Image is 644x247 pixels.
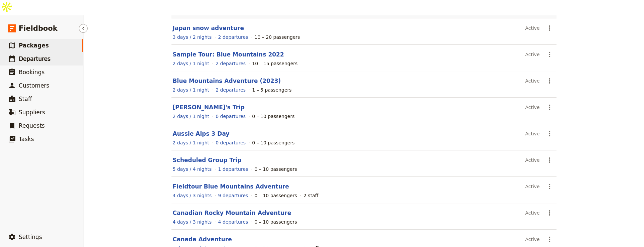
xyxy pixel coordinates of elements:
[216,113,246,120] a: View the departures for this package
[173,140,209,145] span: 2 days / 1 night
[173,157,242,163] a: Scheduled Group Trip
[173,87,209,93] span: 2 days / 1 night
[525,49,539,60] div: Active
[544,128,555,139] button: Actions
[173,113,209,120] a: View the itinerary for this package
[525,234,539,245] div: Active
[218,34,248,40] a: View the departures for this package
[525,154,539,166] div: Active
[173,219,212,225] a: View the itinerary for this package
[254,166,297,172] div: 0 – 10 passengers
[252,139,294,146] div: 0 – 10 passengers
[19,96,32,102] span: Staff
[216,139,246,146] a: View the departures for this package
[525,181,539,192] div: Active
[525,128,539,139] div: Active
[254,219,297,225] div: 0 – 10 passengers
[173,34,212,40] a: View the itinerary for this package
[19,23,57,33] span: Fieldbook
[173,51,284,58] a: Sample Tour: Blue Mountains 2022
[544,102,555,113] button: Actions
[173,130,230,137] a: Aussie Alps 3 Day
[19,109,45,116] span: Suppliers
[525,207,539,219] div: Active
[19,234,42,240] span: Settings
[303,192,318,199] div: 2 staff
[525,22,539,34] div: Active
[173,114,209,119] span: 2 days / 1 night
[544,234,555,245] button: Actions
[173,192,212,199] a: View the itinerary for this package
[254,192,297,199] div: 0 – 10 passengers
[19,82,49,89] span: Customers
[218,219,248,225] a: View the departures for this package
[525,75,539,87] div: Active
[525,102,539,113] div: Active
[19,136,34,142] span: Tasks
[218,192,248,199] a: View the departures for this package
[173,219,212,225] span: 4 days / 3 nights
[216,87,246,93] a: View the departures for this package
[173,166,212,172] span: 5 days / 4 nights
[218,166,248,172] a: View the departures for this package
[252,60,297,67] div: 10 – 15 passengers
[544,49,555,60] button: Actions
[173,87,209,93] a: View the itinerary for this package
[173,34,212,40] span: 3 days / 2 nights
[173,183,289,190] a: Fieldtour Blue Mountains Adventure
[254,34,300,40] div: 10 – 20 passengers
[252,87,291,93] div: 1 – 5 passengers
[19,69,44,76] span: Bookings
[173,78,281,84] a: Blue Mountains Adventure (2023)
[173,139,209,146] a: View the itinerary for this package
[173,210,291,216] a: Canadian Rocky Mountain Adventure
[544,22,555,34] button: Actions
[216,60,246,67] a: View the departures for this package
[79,24,88,33] button: Hide menu
[19,42,49,49] span: Packages
[19,122,45,129] span: Requests
[173,166,212,172] a: View the itinerary for this package
[173,104,245,111] a: [PERSON_NAME]'s Trip
[173,61,209,66] span: 2 days / 1 night
[173,236,232,243] a: Canada Adventure
[19,55,50,62] span: Departures
[544,181,555,192] button: Actions
[544,75,555,87] button: Actions
[544,154,555,166] button: Actions
[173,25,244,31] a: Japan snow adventure
[252,113,294,120] div: 0 – 10 passengers
[173,60,209,67] a: View the itinerary for this package
[544,207,555,219] button: Actions
[173,193,212,198] span: 4 days / 3 nights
